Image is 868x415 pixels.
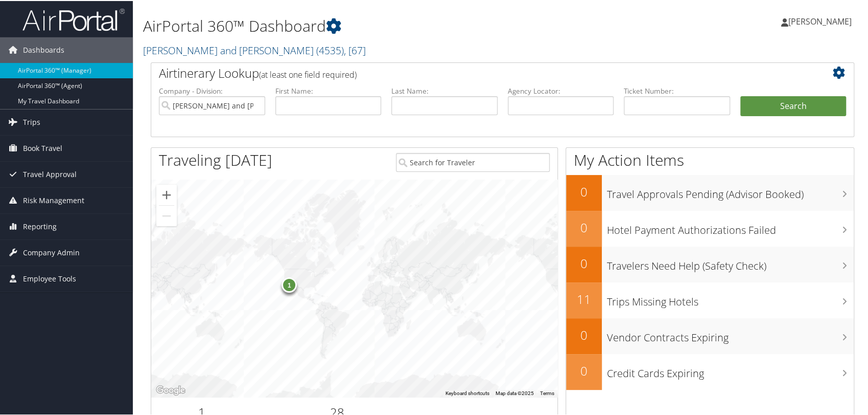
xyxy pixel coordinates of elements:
a: [PERSON_NAME] [781,5,862,36]
h3: Travel Approvals Pending (Advisor Booked) [607,181,854,201]
span: Book Travel [23,135,62,160]
span: [PERSON_NAME] [788,15,852,26]
div: 1 [282,276,297,291]
h2: 11 [566,290,602,307]
h2: 0 [566,361,602,379]
span: (at least one field required) [259,68,357,79]
a: 0Hotel Payment Authorizations Failed [566,210,854,246]
span: Travel Approval [23,161,77,186]
a: [PERSON_NAME] and [PERSON_NAME] [143,42,366,56]
h3: Trips Missing Hotels [607,289,854,308]
h3: Credit Cards Expiring [607,360,854,380]
span: Reporting [23,213,57,238]
a: 11Trips Missing Hotels [566,281,854,317]
label: Agency Locator: [508,85,614,95]
h2: 0 [566,325,602,343]
span: , [ 67 ] [344,42,366,56]
span: Risk Management [23,187,84,212]
a: Open this area in Google Maps (opens a new window) [154,383,187,396]
label: Ticket Number: [624,85,730,95]
a: 0Credit Cards Expiring [566,353,854,389]
label: Company - Division: [159,85,265,95]
a: 0Travelers Need Help (Safety Check) [566,246,854,281]
span: Employee Tools [23,265,76,291]
label: Last Name: [391,85,498,95]
span: ( 4535 ) [316,42,344,56]
h1: My Action Items [566,148,854,170]
label: First Name: [275,85,382,95]
span: Map data ©2025 [496,389,534,395]
h2: Airtinerary Lookup [159,63,787,81]
h1: AirPortal 360™ Dashboard [143,14,622,36]
h2: 0 [566,254,602,271]
input: Search for Traveler [396,152,550,171]
img: airportal-logo.png [22,7,125,31]
img: Google [154,383,187,396]
h2: 0 [566,182,602,200]
span: Dashboards [23,36,64,62]
h3: Vendor Contracts Expiring [607,324,854,344]
span: Company Admin [23,239,80,265]
button: Keyboard shortcuts [445,389,489,396]
button: Zoom in [156,184,177,204]
button: Search [740,95,847,116]
a: 0Vendor Contracts Expiring [566,317,854,353]
a: 0Travel Approvals Pending (Advisor Booked) [566,174,854,210]
a: Terms (opens in new tab) [540,389,554,395]
h2: 0 [566,218,602,235]
button: Zoom out [156,205,177,225]
span: Trips [23,108,40,134]
h3: Hotel Payment Authorizations Failed [607,217,854,236]
h3: Travelers Need Help (Safety Check) [607,253,854,272]
h1: Traveling [DATE] [159,148,272,170]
